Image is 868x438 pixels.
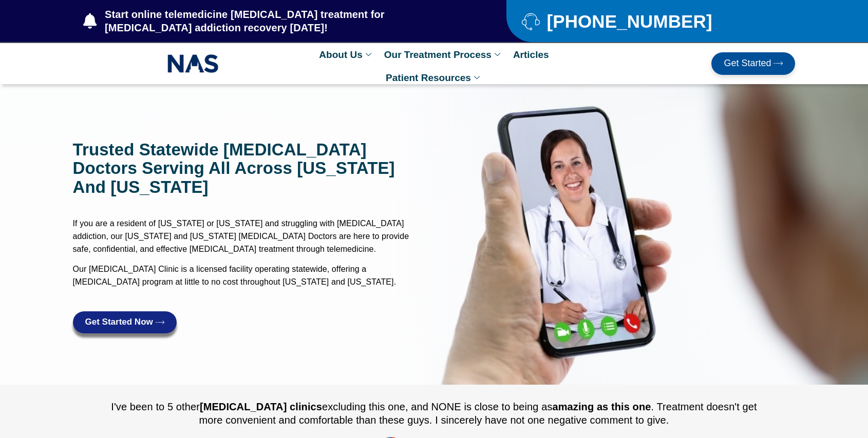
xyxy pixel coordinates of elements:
span: [PHONE_NUMBER] [544,15,712,28]
a: Get Started [711,52,795,75]
p: If you are a resident of [US_STATE] or [US_STATE] and struggling with [MEDICAL_DATA] addiction, o... [73,217,429,255]
b: [MEDICAL_DATA] clinics [200,401,322,412]
h1: Trusted Statewide [MEDICAL_DATA] doctors serving all across [US_STATE] and [US_STATE] [73,141,429,196]
span: Start online telemedicine [MEDICAL_DATA] treatment for [MEDICAL_DATA] addiction recovery [DATE]! [102,8,465,34]
div: I've been to 5 other excluding this one, and NONE is close to being as . Treatment doesn't get mo... [109,400,760,427]
a: Patient Resources [381,66,487,89]
a: Articles [508,43,554,66]
p: Our [MEDICAL_DATA] Clinic is a licensed facility operating statewide, offering a [MEDICAL_DATA] p... [73,263,429,288]
img: NAS_email_signature-removebg-preview.png [167,52,219,75]
a: Get Started Now [73,311,177,333]
span: Get Started Now [85,317,153,327]
span: Get Started [724,58,771,69]
b: amazing as this one [553,401,651,412]
a: About Us [314,43,379,66]
a: Start online telemedicine [MEDICAL_DATA] treatment for [MEDICAL_DATA] addiction recovery [DATE]! [83,8,465,34]
a: Our Treatment Process [379,43,508,66]
a: [PHONE_NUMBER] [522,12,770,30]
